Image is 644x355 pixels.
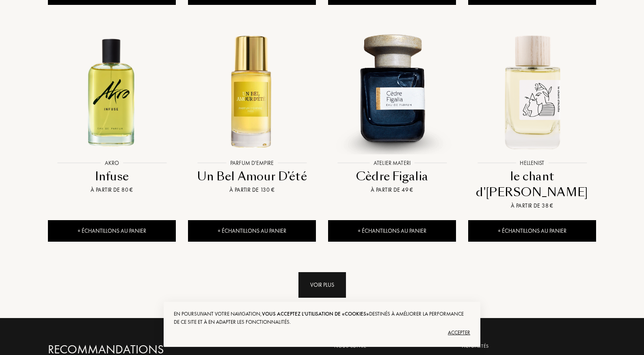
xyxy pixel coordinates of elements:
[48,220,176,242] div: + Échantillons au panier
[328,19,456,204] a: Cèdre Figalia Atelier MateriAtelier MateriCèdre FigaliaÀ partir de 49 €
[188,220,316,242] div: + Échantillons au panier
[328,220,456,242] div: + Échantillons au panier
[189,28,315,154] img: Un Bel Amour D’été Parfum d'Empire
[49,28,175,154] img: Infuse Akro
[174,326,470,339] div: Accepter
[191,186,313,194] div: À partir de 130 €
[471,201,593,210] div: À partir de 38 €
[48,19,176,204] a: Infuse AkroAkroInfuseÀ partir de 80 €
[331,186,453,194] div: À partir de 49 €
[174,310,470,326] div: En poursuivant votre navigation, destinés à améliorer la performance de ce site et à en adapter l...
[468,220,596,242] div: + Échantillons au panier
[51,186,173,194] div: À partir de 80 €
[329,28,455,154] img: Cèdre Figalia Atelier Materi
[471,169,593,201] div: le chant d'[PERSON_NAME]
[298,272,346,298] div: Voir plus
[469,28,595,154] img: le chant d'Achille Hellenist
[462,342,590,350] div: Actualités
[468,19,596,220] a: le chant d'Achille HellenistHellenistle chant d'[PERSON_NAME]À partir de 38 €
[262,310,369,317] span: vous acceptez l'utilisation de «cookies»
[188,19,316,204] a: Un Bel Amour D’été Parfum d'EmpireParfum d'EmpireUn Bel Amour D’étéÀ partir de 130 €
